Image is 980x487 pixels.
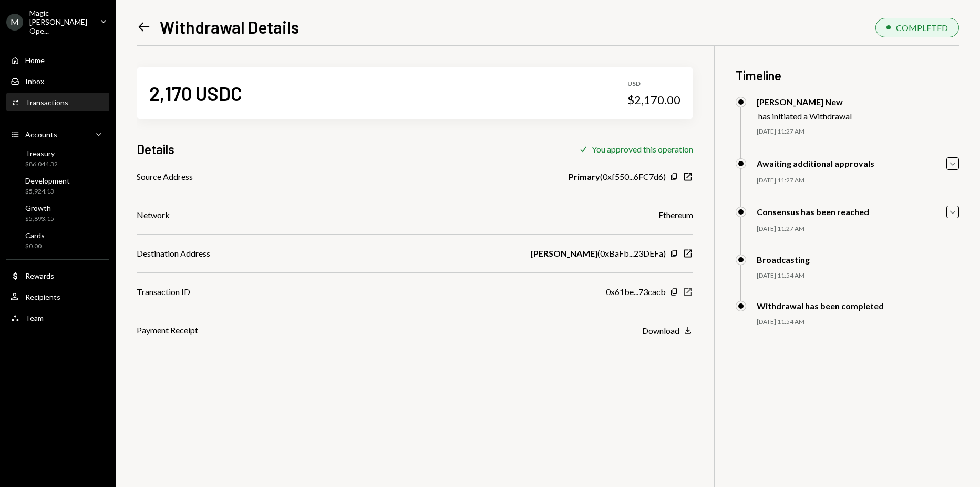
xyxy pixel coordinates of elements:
div: Withdrawal has been completed [757,301,884,311]
div: [DATE] 11:54 AM [757,271,959,280]
a: Accounts [6,125,109,144]
div: [PERSON_NAME] New [757,97,852,107]
button: Download [642,325,693,337]
b: Primary [569,170,600,183]
div: USD [627,79,680,88]
div: $5,893.15 [25,215,54,224]
div: Download [642,326,679,336]
a: Home [6,50,109,69]
div: 0x61be...73cacb [606,286,666,298]
div: [DATE] 11:27 AM [757,225,959,234]
a: Recipients [6,287,109,306]
div: Cards [25,231,45,240]
div: Recipients [25,292,60,301]
div: [DATE] 11:27 AM [757,176,959,185]
div: Ethereum [658,209,693,221]
div: Home [25,56,45,65]
a: Transactions [6,93,109,111]
div: $0.00 [25,242,45,251]
a: Cards$0.00 [6,228,109,253]
div: $86,044.32 [25,160,58,169]
div: Accounts [25,130,57,139]
a: Inbox [6,72,109,90]
div: You approved this operation [592,144,693,154]
div: COMPLETED [896,23,948,33]
div: Awaiting additional approvals [757,158,874,168]
div: ( 0xf550...6FC7d6 ) [569,170,666,183]
h3: Details [137,140,174,158]
div: Magic [PERSON_NAME] Ope... [29,8,91,35]
div: M [6,14,23,31]
div: Growth [25,204,54,212]
div: Treasury [25,149,58,158]
div: Payment Receipt [137,324,198,337]
b: [PERSON_NAME] [531,247,597,260]
div: Inbox [25,77,44,86]
div: Network [137,209,170,221]
div: Transactions [25,98,68,107]
a: Treasury$86,044.32 [6,146,109,171]
div: [DATE] 11:54 AM [757,318,959,327]
div: Destination Address [137,247,210,260]
div: $5,924.13 [25,187,70,196]
a: Growth$5,893.15 [6,200,109,226]
div: $2,170.00 [627,93,680,107]
h1: Withdrawal Details [160,16,299,37]
div: ( 0xBaFb...23DEFa ) [531,247,666,260]
div: Transaction ID [137,286,190,298]
div: has initiated a Withdrawal [758,111,852,121]
a: Rewards [6,266,109,285]
div: Source Address [137,170,193,183]
h3: Timeline [736,67,959,84]
div: Consensus has been reached [757,207,869,217]
div: Team [25,313,44,322]
a: Development$5,924.13 [6,173,109,198]
a: Team [6,308,109,327]
div: Rewards [25,271,54,280]
div: Development [25,176,70,185]
div: [DATE] 11:27 AM [757,127,959,136]
div: Broadcasting [757,255,810,265]
div: 2,170 USDC [149,82,242,105]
